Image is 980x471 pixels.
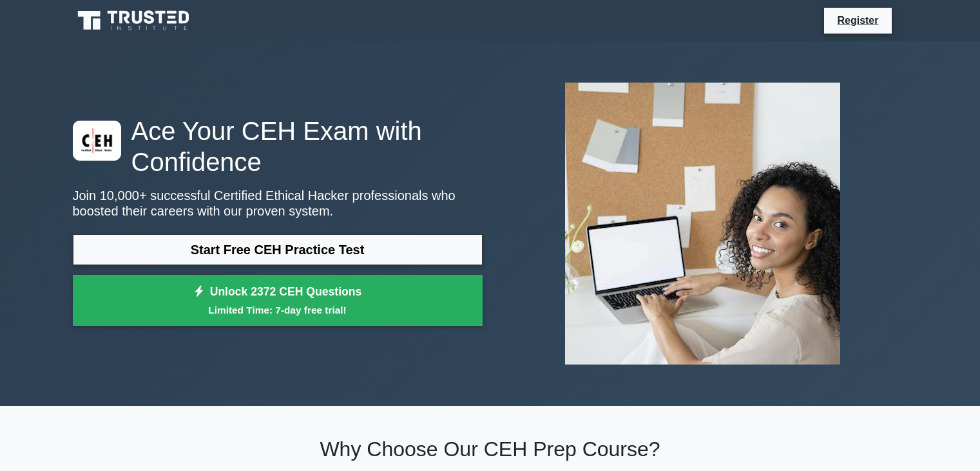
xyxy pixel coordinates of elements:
[89,303,466,317] small: Limited Time: 7-day free trial!
[73,275,483,326] a: Unlock 2372 CEH QuestionsLimited Time: 7-day free trial!
[829,12,886,28] a: Register
[73,437,908,461] h2: Why Choose Our CEH Prep Course?
[73,234,483,265] a: Start Free CEH Practice Test
[73,188,483,219] p: Join 10,000+ successful Certified Ethical Hacker professionals who boosted their careers with our...
[73,115,483,177] h1: Ace Your CEH Exam with Confidence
